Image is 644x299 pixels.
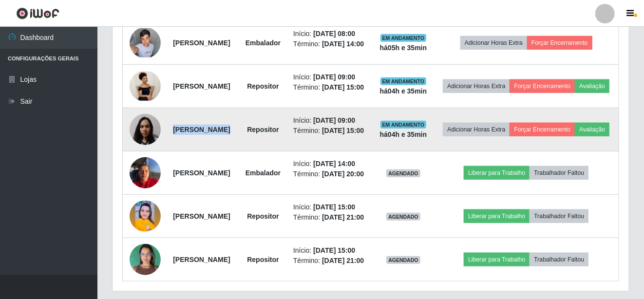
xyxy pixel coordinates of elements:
button: Trabalhador Faltou [530,166,588,180]
img: 1757435455970.jpeg [130,152,161,193]
time: [DATE] 15:00 [313,246,355,254]
span: EM ANDAMENTO [380,34,427,42]
button: Liberar para Trabalho [464,209,530,223]
time: [DATE] 15:00 [313,203,355,211]
li: Término: [293,169,367,179]
strong: há 05 h e 35 min [380,44,427,52]
button: Trabalhador Faltou [530,209,588,223]
time: [DATE] 14:00 [313,160,355,168]
li: Início: [293,29,367,39]
time: [DATE] 08:00 [313,30,355,37]
img: 1757795948301.jpeg [130,28,161,57]
strong: [PERSON_NAME] [173,212,230,220]
li: Início: [293,115,367,126]
strong: há 04 h e 35 min [380,87,427,95]
button: Avaliação [575,79,609,93]
time: [DATE] 09:00 [313,73,355,81]
button: Forçar Encerramento [510,79,575,93]
img: 1757467662702.jpeg [130,201,161,232]
li: Término: [293,126,367,136]
img: 1757965550852.jpeg [130,239,161,280]
strong: Repositor [247,126,279,133]
button: Adicionar Horas Extra [443,123,510,136]
strong: [PERSON_NAME] [173,82,230,90]
button: Adicionar Horas Extra [443,79,510,93]
li: Término: [293,256,367,266]
strong: Repositor [247,82,279,90]
span: AGENDADO [386,213,420,221]
li: Término: [293,82,367,93]
strong: Embalador [246,39,281,47]
li: Início: [293,72,367,82]
button: Liberar para Trabalho [464,166,530,180]
strong: Embalador [246,169,281,177]
img: CoreUI Logo [16,7,59,19]
strong: [PERSON_NAME] [173,126,230,133]
time: [DATE] 15:00 [322,83,364,91]
span: AGENDADO [386,169,420,177]
span: EM ANDAMENTO [380,121,427,129]
time: [DATE] 21:00 [322,213,364,221]
li: Término: [293,212,367,223]
time: [DATE] 20:00 [322,170,364,178]
time: [DATE] 14:00 [322,40,364,48]
img: 1757986277992.jpeg [130,109,161,150]
strong: há 04 h e 35 min [380,131,427,138]
button: Trabalhador Faltou [530,253,588,266]
li: Início: [293,202,367,212]
li: Início: [293,245,367,256]
strong: Repositor [247,212,279,220]
time: [DATE] 21:00 [322,257,364,264]
button: Liberar para Trabalho [464,253,530,266]
time: [DATE] 09:00 [313,116,355,124]
span: AGENDADO [386,256,420,264]
button: Forçar Encerramento [527,36,592,50]
img: 1757454184631.jpeg [130,72,161,100]
button: Avaliação [575,123,609,136]
time: [DATE] 15:00 [322,127,364,134]
span: EM ANDAMENTO [380,77,427,85]
li: Início: [293,159,367,169]
button: Forçar Encerramento [510,123,575,136]
strong: Repositor [247,256,279,263]
strong: [PERSON_NAME] [173,39,230,47]
strong: [PERSON_NAME] [173,169,230,177]
li: Término: [293,39,367,49]
strong: [PERSON_NAME] [173,256,230,263]
button: Adicionar Horas Extra [460,36,527,50]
